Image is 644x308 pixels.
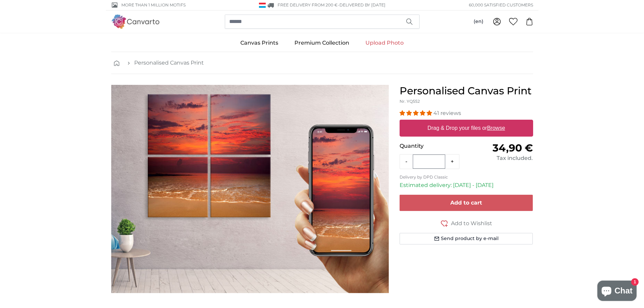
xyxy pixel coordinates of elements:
span: Add to Wishlist [451,219,492,228]
button: Add to Wishlist [400,219,533,228]
h1: Personalised Canvas Print [400,85,533,97]
span: - [338,2,385,7]
a: Premium Collection [286,34,357,52]
button: + [445,155,459,168]
div: Tax included. [466,154,533,162]
span: Add to cart [450,199,482,206]
button: Add to cart [400,195,533,211]
button: - [400,155,413,168]
a: Canvas Prints [232,34,286,52]
p: Quantity [400,142,466,150]
span: More than 1 million motifs [121,2,186,8]
button: Send product by e-mail [400,233,533,244]
span: 41 reviews [433,110,461,116]
span: 4.98 stars [400,110,433,116]
span: 34,90 € [493,142,533,154]
img: Luxembourg [259,3,266,8]
p: Delivery by DPD Classic [400,174,533,180]
u: Browse [487,125,505,131]
inbox-online-store-chat: Shopify online store chat [595,281,639,303]
button: (en) [468,16,489,28]
label: Drag & Drop your files or [425,121,507,135]
img: personalised-canvas-print [111,85,389,293]
span: Delivered by [DATE] [339,2,385,7]
span: FREE delivery from 200 € [278,2,338,7]
img: Canvarto [111,15,160,28]
span: Nr. YQ552 [400,99,420,104]
a: Personalised Canvas Print [134,59,204,67]
a: Upload Photo [357,34,412,52]
div: 1 of 1 [111,85,389,293]
nav: breadcrumbs [111,52,533,74]
p: Estimated delivery: [DATE] - [DATE] [400,181,533,189]
span: 60,000 satisfied customers [469,2,533,8]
